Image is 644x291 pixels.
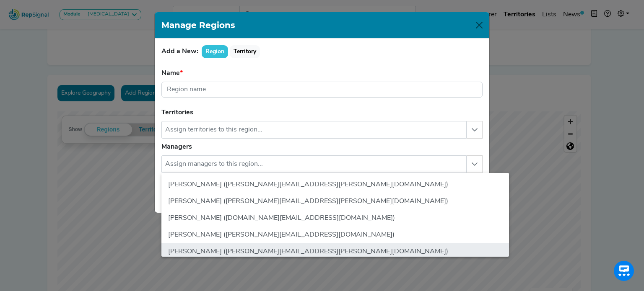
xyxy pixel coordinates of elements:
[161,142,192,152] label: Managers
[161,227,509,243] li: Hayley Hart
[161,19,235,31] h1: Manage Regions
[161,155,467,173] input: Assign managers to this region...
[230,45,260,58] button: Territory
[161,210,509,227] li: Emily Villas
[161,193,509,210] li: Emily Fiuzat
[202,45,228,58] button: Region
[161,108,193,118] label: Territories
[161,243,509,260] li: Joseph Lontai
[161,82,483,98] input: Region name
[161,176,509,193] li: Dario Icardi
[161,46,198,57] label: Add a New:
[473,18,486,32] button: Close
[161,121,467,139] input: Assign territories to this region...
[161,68,183,78] label: Name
